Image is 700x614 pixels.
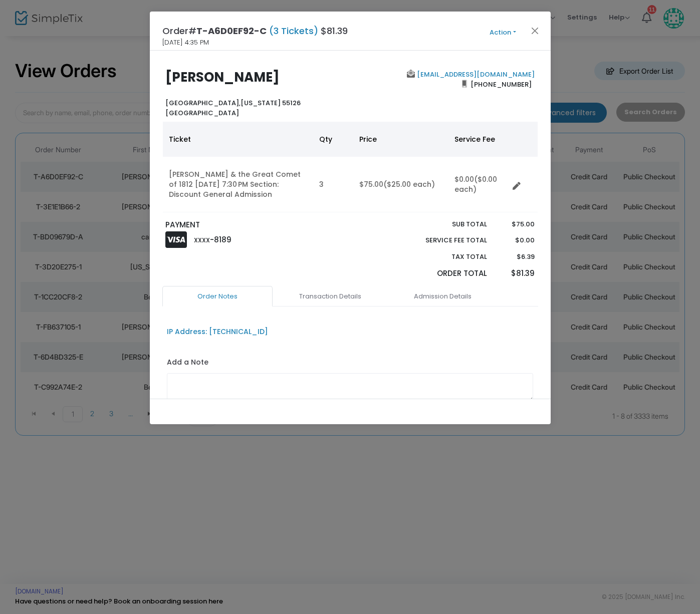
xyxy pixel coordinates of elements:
a: Order Notes [162,286,273,307]
button: Action [473,27,533,38]
span: [GEOGRAPHIC_DATA], [165,98,241,108]
b: [US_STATE] 55126 [GEOGRAPHIC_DATA] [165,98,301,118]
span: (3 Tickets) [267,25,321,37]
span: XXXX [194,236,210,244]
p: Tax Total [402,252,488,262]
a: Transaction Details [275,286,385,307]
a: [EMAIL_ADDRESS][DOMAIN_NAME] [415,70,535,79]
p: $6.39 [497,252,535,262]
th: Price [353,122,448,157]
b: [PERSON_NAME] [165,68,280,86]
th: Ticket [163,122,313,157]
p: $75.00 [497,219,535,229]
label: Add a Note [167,357,208,370]
div: Data table [163,122,538,212]
th: Qty [313,122,353,157]
button: Close [528,24,541,37]
span: ($25.00 each) [383,179,435,189]
td: [PERSON_NAME] & the Great Comet of 1812 [DATE] 7:30 PM Section: Discount General Admission [163,157,313,212]
td: $0.00 [448,157,509,212]
td: 3 [313,157,353,212]
p: PAYMENT [165,219,345,231]
p: Service Fee Total [402,235,488,245]
p: Order Total [402,268,488,279]
span: T-A6D0EF92-C [196,25,267,37]
h4: Order# $81.39 [162,24,348,38]
p: Sub total [402,219,488,229]
td: $75.00 [353,157,448,212]
a: Admission Details [388,286,498,307]
th: Service Fee [448,122,509,157]
span: [PHONE_NUMBER] [467,76,535,92]
p: $0.00 [497,235,535,245]
span: ($0.00 each) [454,174,497,194]
div: IP Address: [TECHNICAL_ID] [167,327,268,337]
span: [DATE] 4:35 PM [162,38,209,48]
p: $81.39 [497,268,535,279]
span: -8189 [210,234,231,245]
